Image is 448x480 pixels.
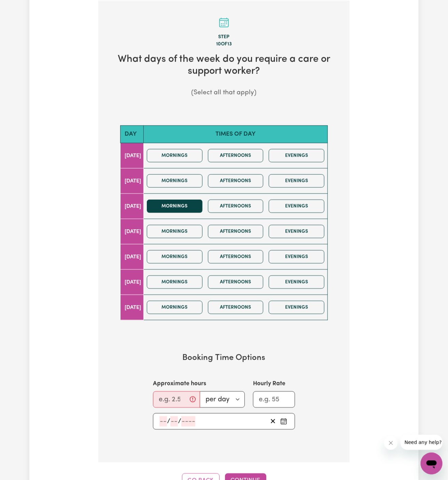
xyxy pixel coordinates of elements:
[121,125,144,143] th: Day
[269,200,324,213] button: Evenings
[147,174,202,188] button: Mornings
[269,250,324,264] button: Evenings
[401,435,443,450] iframe: Message from company
[153,391,200,408] input: e.g. 2.5
[147,301,202,314] button: Mornings
[208,149,264,162] button: Afternoons
[120,353,328,363] h3: Booking Time Options
[147,276,202,289] button: Mornings
[208,225,264,238] button: Afternoons
[121,219,144,244] td: [DATE]
[253,391,295,408] input: e.g. 55
[147,200,202,213] button: Mornings
[147,149,202,162] button: Mornings
[159,416,167,427] input: --
[181,416,195,427] input: ----
[269,149,324,162] button: Evenings
[208,250,264,264] button: Afternoons
[421,453,443,475] iframe: Button to launch messaging window
[121,295,144,320] td: [DATE]
[121,270,144,295] td: [DATE]
[170,416,178,427] input: --
[384,436,398,450] iframe: Close message
[269,276,324,289] button: Evenings
[269,174,324,188] button: Evenings
[208,174,264,188] button: Afternoons
[121,194,144,219] td: [DATE]
[144,125,328,143] th: Times of day
[121,244,144,270] td: [DATE]
[109,34,339,41] div: Step
[178,418,181,425] span: /
[153,379,206,388] label: Approximate hours
[268,416,278,427] button: Clear start date
[121,169,144,194] td: [DATE]
[167,418,170,425] span: /
[208,200,264,213] button: Afternoons
[109,54,339,77] h2: What days of the week do you require a care or support worker?
[278,416,289,427] button: Pick an approximate start date
[147,225,202,238] button: Mornings
[109,41,339,48] div: 10 of 13
[109,88,339,98] p: (Select all that apply)
[253,379,285,388] label: Hourly Rate
[147,250,202,264] button: Mornings
[121,143,144,169] td: [DATE]
[208,301,264,314] button: Afternoons
[269,225,324,238] button: Evenings
[269,301,324,314] button: Evenings
[208,276,264,289] button: Afternoons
